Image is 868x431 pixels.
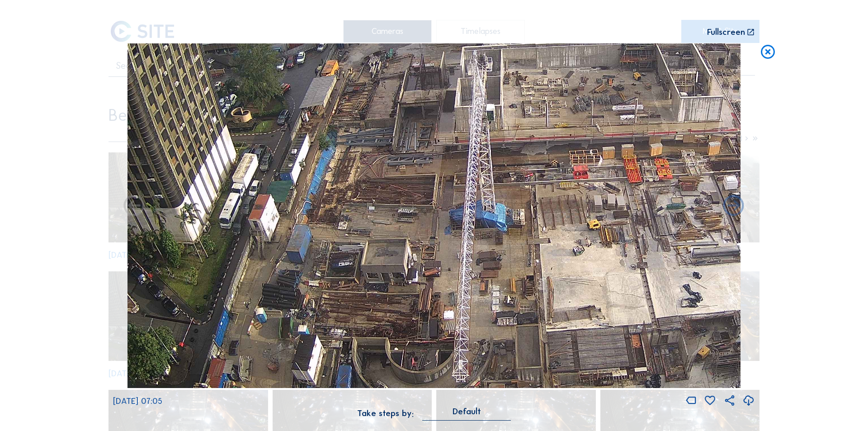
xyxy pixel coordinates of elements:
[357,409,414,418] div: Take steps by:
[721,194,746,219] i: Back
[422,407,511,420] div: Default
[707,28,745,37] div: Fullscreen
[127,43,740,388] img: Image
[453,407,481,416] div: Default
[122,194,147,219] i: Forward
[113,396,162,406] span: [DATE] 07:05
